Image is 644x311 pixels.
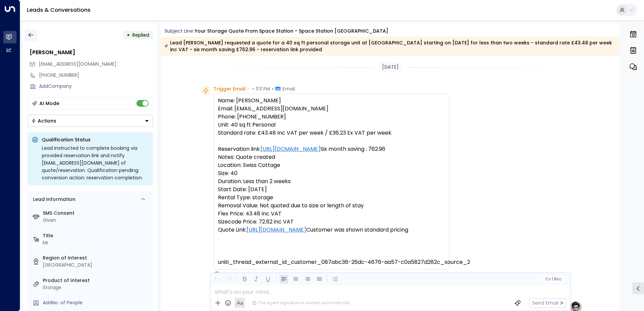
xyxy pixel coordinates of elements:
span: Subject Line: [164,28,194,34]
div: [PHONE_NUMBER] [39,72,153,79]
div: AddCompany [39,83,153,90]
div: O [214,271,220,278]
span: • [252,85,254,92]
div: AddNo. of People [43,299,150,306]
div: Storage [43,284,150,291]
div: Lead [PERSON_NAME] requested a quote for a 40 sq ft personal storage unit at [GEOGRAPHIC_DATA] st... [164,39,616,53]
div: Given [43,217,150,224]
button: Cc|Bcc [542,276,564,282]
span: ashleycouque@googlemail.com [39,61,117,68]
div: Lead Information [31,196,75,203]
span: • [247,85,249,92]
button: Undo [213,275,221,283]
div: Lead instructed to complete booking via provided reservation link and notify [EMAIL_ADDRESS][DOMA... [42,144,149,181]
div: • [127,29,130,41]
label: Title [43,232,150,239]
div: [PERSON_NAME] [30,48,153,57]
div: Your storage quote from Space Station - Space Station [GEOGRAPHIC_DATA] [195,28,388,35]
div: [GEOGRAPHIC_DATA] [43,262,150,269]
a: Leads & Conversations [27,6,91,14]
label: Product of Interest [43,277,150,284]
button: Actions [28,115,153,127]
label: SMS Consent [43,210,150,217]
span: | [552,277,553,281]
label: Region of Interest [43,254,150,262]
div: Mr [43,239,150,246]
span: 11:11 PM [256,85,270,92]
a: [URL][DOMAIN_NAME] [261,145,320,153]
pre: Name: [PERSON_NAME] Email: [EMAIL_ADDRESS][DOMAIN_NAME] Phone: [PHONE_NUMBER] Unit: 40 sq ft Pers... [218,97,445,266]
span: • [272,85,273,92]
button: Redo [224,275,233,283]
div: The agent signature is added automatically [252,300,350,306]
div: [DATE] [379,62,401,72]
span: Trigger Email [214,85,246,92]
div: Button group with a nested menu [28,115,153,127]
span: [EMAIL_ADDRESS][DOMAIN_NAME] [39,61,117,67]
a: [URL][DOMAIN_NAME] [247,226,306,234]
span: Cc Bcc [545,277,561,281]
div: Actions [31,118,56,124]
div: AI Mode [39,100,59,107]
p: Qualification Status [42,136,149,143]
span: Replied [132,32,149,38]
span: Email [283,85,295,92]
